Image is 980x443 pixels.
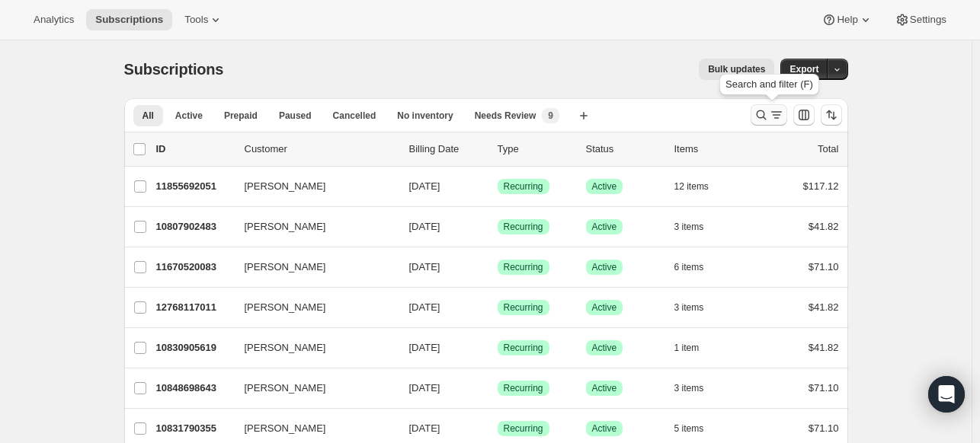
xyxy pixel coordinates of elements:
span: [PERSON_NAME] [245,260,326,275]
span: [DATE] [409,180,440,192]
button: 12 items [674,176,725,197]
button: 6 items [674,257,721,278]
span: Export [789,63,818,75]
span: [PERSON_NAME] [245,340,326,355]
button: Search and filter results [751,104,787,126]
span: No inventory [397,110,453,122]
span: Paused [279,110,312,122]
div: 12768117011[PERSON_NAME][DATE]SuccessRecurringSuccessActive3 items$41.82 [156,297,839,318]
span: [PERSON_NAME] [245,421,326,436]
span: [PERSON_NAME] [245,179,326,194]
button: 5 items [674,418,721,439]
p: 10848698643 [156,381,232,396]
button: [PERSON_NAME] [235,215,388,239]
span: Recurring [504,301,543,314]
span: Active [592,221,617,233]
span: $71.10 [809,422,839,434]
span: [PERSON_NAME] [245,300,326,315]
span: Subscriptions [95,14,163,26]
span: Active [592,342,617,354]
button: 3 items [674,297,721,318]
span: [DATE] [409,342,440,353]
div: 10848698643[PERSON_NAME][DATE]SuccessRecurringSuccessActive3 items$71.10 [156,378,839,399]
span: Subscriptions [124,61,224,78]
button: Help [812,9,882,30]
p: Customer [245,142,397,157]
button: Sort the results [821,104,842,126]
p: 10831790355 [156,421,232,436]
span: Analytics [34,14,74,26]
div: 10807902483[PERSON_NAME][DATE]SuccessRecurringSuccessActive3 items$41.82 [156,216,839,237]
span: $41.82 [809,301,839,313]
button: [PERSON_NAME] [235,295,388,320]
p: ID [156,142,232,157]
span: Recurring [504,261,543,273]
button: Bulk updates [699,59,774,80]
span: 6 items [674,261,704,273]
span: Active [592,261,617,273]
span: Active [592,382,617,394]
button: 3 items [674,216,721,237]
p: Status [586,142,662,157]
span: [DATE] [409,261,440,272]
span: $71.10 [809,261,839,272]
div: 10831790355[PERSON_NAME][DATE]SuccessRecurringSuccessActive5 items$71.10 [156,418,839,439]
span: Needs Review [475,110,536,122]
span: Active [592,301,617,314]
p: 12768117011 [156,300,232,315]
span: Recurring [504,180,543,193]
button: [PERSON_NAME] [235,336,388,360]
span: 9 [548,110,553,122]
span: 1 item [674,342,700,354]
span: [DATE] [409,422,440,434]
span: Cancelled [333,110,376,122]
span: Settings [910,14,946,26]
span: [PERSON_NAME] [245,219,326,234]
span: Bulk updates [708,63,765,75]
span: $41.82 [809,342,839,353]
div: 11670520083[PERSON_NAME][DATE]SuccessRecurringSuccessActive6 items$71.10 [156,257,839,278]
span: All [143,110,154,122]
button: Subscriptions [86,9,172,30]
div: Type [498,142,574,157]
span: [DATE] [409,301,440,313]
button: [PERSON_NAME] [235,174,388,199]
span: [DATE] [409,221,440,232]
span: Prepaid [224,110,258,122]
div: Items [674,142,751,157]
span: [DATE] [409,382,440,394]
span: 3 items [674,301,704,314]
span: $41.82 [809,221,839,232]
span: 5 items [674,422,704,435]
span: $117.12 [803,180,839,192]
span: Help [837,14,857,26]
button: 3 items [674,378,721,399]
span: Recurring [504,221,543,233]
p: 10807902483 [156,219,232,234]
button: [PERSON_NAME] [235,255,388,279]
span: Tools [184,14,208,26]
span: 3 items [674,221,704,233]
button: Export [780,59,828,80]
span: 12 items [674,180,709,193]
span: 3 items [674,382,704,394]
div: 11855692051[PERSON_NAME][DATE]SuccessRecurringSuccessActive12 items$117.12 [156,176,839,197]
span: Recurring [504,422,543,435]
p: 10830905619 [156,340,232,355]
div: 10830905619[PERSON_NAME][DATE]SuccessRecurringSuccessActive1 item$41.82 [156,337,839,359]
p: 11670520083 [156,260,232,275]
button: Create new view [572,105,596,126]
button: Tools [175,9,232,30]
div: IDCustomerBilling DateTypeStatusItemsTotal [156,142,839,157]
p: Billing Date [409,142,485,157]
span: Active [592,422,617,435]
span: Recurring [504,342,543,354]
span: $71.10 [809,382,839,394]
button: Settings [886,9,956,30]
div: Open Intercom Messenger [928,376,965,413]
button: [PERSON_NAME] [235,376,388,400]
span: Recurring [504,382,543,394]
button: [PERSON_NAME] [235,416,388,441]
span: Active [175,110,203,122]
span: Active [592,180,617,193]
